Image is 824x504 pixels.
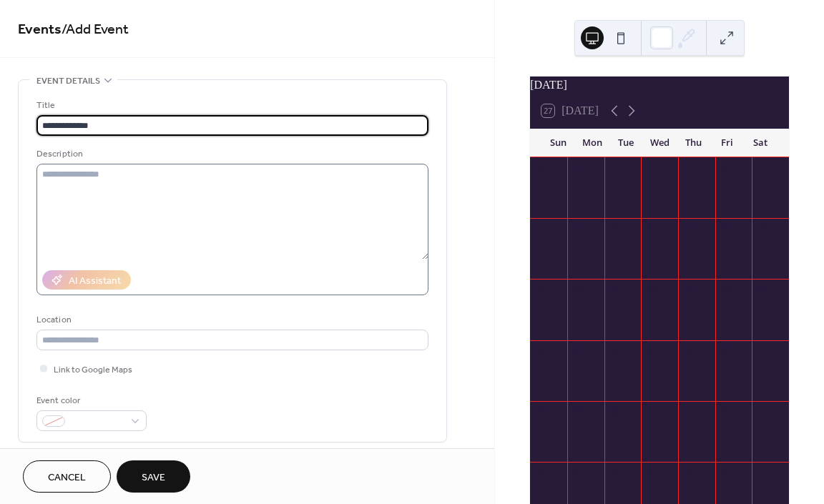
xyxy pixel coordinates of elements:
div: 20 [756,283,767,294]
div: Wed [643,129,677,157]
span: / Add Event [62,16,129,44]
div: 15 [572,283,582,294]
div: 1 [645,405,656,416]
div: 12 [720,222,730,233]
div: 2 [609,162,619,172]
div: 24 [645,345,656,355]
div: 29 [572,405,582,416]
div: Mon [575,129,609,157]
span: Event details [36,74,100,89]
div: 9 [682,466,693,477]
div: 3 [645,162,656,172]
div: 1 [572,162,582,172]
div: 8 [645,466,656,477]
div: 11 [682,222,693,233]
a: Events [18,16,62,44]
div: 6 [756,162,767,172]
div: 22 [572,345,582,355]
div: Title [36,98,426,113]
div: 17 [645,283,656,294]
div: 27 [756,345,767,355]
div: 16 [609,283,619,294]
div: 9 [609,222,619,233]
div: Event color [36,393,144,408]
div: 14 [534,283,545,294]
div: 28 [534,405,545,416]
span: Save [142,470,165,485]
div: 7 [534,222,545,233]
div: 10 [645,222,656,233]
div: 21 [534,345,545,355]
button: Cancel [23,460,111,493]
div: 31 [534,162,545,172]
div: Location [36,312,426,327]
div: Description [36,147,426,162]
div: Thu [677,129,710,157]
div: 19 [720,283,730,294]
div: [DATE] [530,76,789,94]
div: 4 [682,162,693,172]
div: 6 [572,466,582,477]
div: 11 [756,466,767,477]
div: 5 [720,162,730,172]
div: Sun [541,129,575,157]
div: 25 [682,345,693,355]
div: Tue [609,129,642,157]
div: 30 [609,405,619,416]
div: 3 [720,405,730,416]
button: Save [117,460,190,493]
div: 7 [609,466,619,477]
div: 8 [572,222,582,233]
span: Cancel [48,470,86,485]
span: Link to Google Maps [54,362,132,377]
div: 2 [682,405,693,416]
div: 13 [756,222,767,233]
div: 26 [720,345,730,355]
div: 5 [534,466,545,477]
div: 10 [720,466,730,477]
div: Fri [710,129,744,157]
div: 4 [756,405,767,416]
div: 23 [609,345,619,355]
div: 18 [682,283,693,294]
div: Sat [744,129,778,157]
